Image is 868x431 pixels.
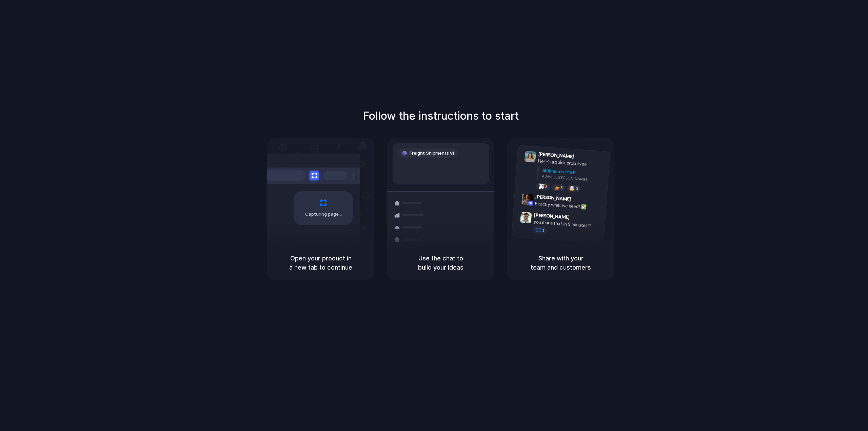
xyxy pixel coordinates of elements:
div: 🤯 [569,186,575,191]
span: Freight Shipments v1 [410,150,454,157]
div: Here's a quick prototype [538,157,606,169]
span: 3 [576,187,578,191]
span: 5 [560,186,563,190]
span: [PERSON_NAME] [538,150,574,160]
h5: Open your product in a new tab to continue [275,254,366,272]
span: 9:41 AM [576,154,590,162]
h1: Follow the instructions to start [363,108,519,124]
h5: Share with your team and customers [515,254,606,272]
span: Capturing page [305,211,343,218]
div: Shipments MVP [542,167,605,178]
span: 9:42 AM [573,196,587,204]
span: [PERSON_NAME] [534,211,570,221]
div: Exactly what we need! ✅ [535,200,603,211]
span: 8 [545,185,548,189]
h5: Use the chat to build your ideas [395,254,486,272]
span: 9:47 AM [572,214,586,222]
div: Added by [PERSON_NAME] [542,174,604,183]
div: you made that in 5 minutes?! [533,218,601,230]
span: [PERSON_NAME] [535,193,571,203]
span: 1 [542,229,545,232]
